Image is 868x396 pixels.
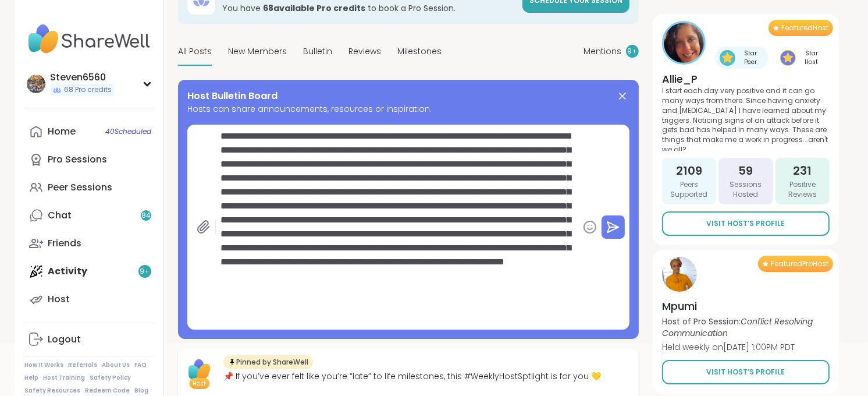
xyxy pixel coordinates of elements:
[676,162,702,179] span: 2109
[707,367,785,377] span: Visit Host’s Profile
[793,162,812,179] span: 231
[263,2,365,14] b: 68 available Pro credit s
[141,211,151,221] span: 84
[24,19,154,59] img: ShareWell Nav Logo
[628,47,638,56] span: 9 +
[662,341,830,353] p: Held weekly on [DATE] 1:00PM PDT
[662,316,830,339] p: Host of Pro Session:
[43,374,85,382] a: Host Training
[662,257,697,292] img: Mpumi
[662,360,830,384] a: Visit Host’s Profile
[24,118,154,146] a: Home40Scheduled
[50,71,114,84] div: Steven6560
[24,285,154,313] a: Host
[134,361,147,369] a: FAQ
[780,50,796,66] img: Star Host
[134,387,148,395] a: Blog
[738,162,753,179] span: 59
[662,86,830,151] p: I start each day very positive and it can go many ways from there. Since having anxiety and [MEDI...
[771,259,828,268] span: Featured Pro Host
[187,89,278,103] span: Host Bulletin Board
[48,125,76,138] div: Home
[664,23,704,63] img: Allie_P
[24,229,154,257] a: Friends
[102,361,130,369] a: About Us
[662,72,830,86] h4: Allie_P
[24,326,154,353] a: Logout
[187,103,629,115] span: Hosts can share announcements, resources or inspiration.
[223,355,313,369] div: Pinned by ShareWell
[798,49,825,66] span: Star Host
[662,299,830,313] h4: Mpumi
[24,361,63,369] a: How It Works
[24,174,154,201] a: Peer Sessions
[584,45,621,58] span: Mentions
[781,23,828,33] span: Featured Host
[48,181,112,194] div: Peer Sessions
[24,146,154,174] a: Pro Sessions
[24,201,154,229] a: Chat84
[24,387,80,395] a: Safety Resources
[48,209,72,222] div: Chat
[90,374,131,382] a: Safety Policy
[348,45,381,58] span: Reviews
[738,49,764,66] span: Star Peer
[48,153,107,166] div: Pro Sessions
[48,237,81,250] div: Friends
[707,218,785,229] span: Visit Host’s Profile
[24,374,38,382] a: Help
[185,355,214,384] img: ShareWell
[720,50,735,66] img: Star Peer
[780,180,825,200] span: Positive Reviews
[105,127,151,136] span: 40 Scheduled
[667,180,712,200] span: Peers Supported
[178,45,212,58] span: All Posts
[85,387,130,395] a: Redeem Code
[64,85,112,95] span: 68 Pro credits
[662,211,830,236] a: Visit Host’s Profile
[228,45,287,58] span: New Members
[723,180,768,200] span: Sessions Hosted
[303,45,332,58] span: Bulletin
[193,379,207,388] span: Host
[27,75,45,93] img: Steven6560
[662,316,813,339] i: Conflict Resolving Communication
[48,293,70,306] div: Host
[222,2,515,14] h3: You have to book a Pro Session.
[48,333,81,346] div: Logout
[68,361,97,369] a: Referrals
[397,45,442,58] span: Milestones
